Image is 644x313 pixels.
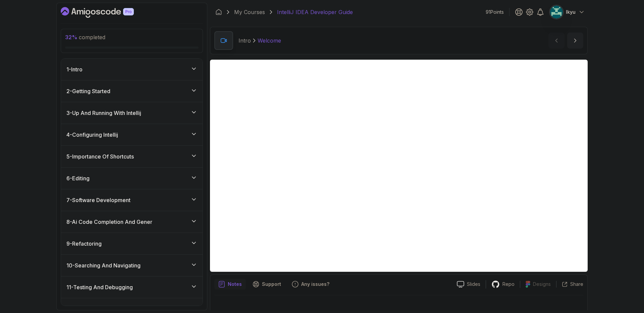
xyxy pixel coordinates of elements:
[467,281,480,288] p: Slides
[61,255,203,276] button: 10-Searching And Navigating
[277,8,353,16] p: IntelliJ IDEA Developer Guide
[258,37,281,45] p: Welcome
[550,5,585,19] button: user profile imageIkyu
[61,7,149,18] a: Dashboard
[66,152,134,161] h3: 5 - Importance Of Shortcuts
[66,283,133,291] h3: 11 - Testing And Debugging
[66,218,152,226] h3: 8 - Ai Code Completion And Gener
[61,211,203,233] button: 8-Ai Code Completion And Gener
[61,189,203,211] button: 7-Software Development
[451,281,486,288] a: Slides
[65,34,77,41] span: 32 %
[61,124,203,145] button: 4-Configuring Intellij
[249,279,285,290] button: Support button
[66,65,83,73] h3: 1 - Intro
[234,8,265,16] a: My Courses
[566,9,576,15] p: Ikyu
[210,60,588,272] iframe: 1 - Hi
[66,240,102,248] h3: 9 - Refactoring
[548,33,565,49] button: previous content
[486,9,504,15] p: 91 Points
[61,80,203,102] button: 2-Getting Started
[61,102,203,124] button: 3-Up And Running With Intellij
[288,279,333,290] button: Feedback button
[66,196,130,204] h3: 7 - Software Development
[215,9,222,15] a: Dashboard
[66,261,141,269] h3: 10 - Searching And Navigating
[61,146,203,167] button: 5-Importance Of Shortcuts
[66,109,141,117] h3: 3 - Up And Running With Intellij
[556,281,583,288] button: Share
[66,87,110,95] h3: 2 - Getting Started
[533,281,551,288] p: Designs
[238,37,251,45] p: Intro
[550,6,563,18] img: user profile image
[228,281,242,288] p: Notes
[301,281,329,288] p: Any issues?
[567,33,583,49] button: next content
[66,131,118,139] h3: 4 - Configuring Intellij
[214,279,246,290] button: notes button
[502,281,515,288] p: Repo
[61,276,203,298] button: 11-Testing And Debugging
[570,281,583,288] p: Share
[61,233,203,254] button: 9-Refactoring
[61,59,203,80] button: 1-Intro
[486,280,520,289] a: Repo
[66,305,127,313] h3: 12 - Version Control & Git
[65,34,105,41] span: completed
[262,281,281,288] p: Support
[66,174,90,182] h3: 6 - Editing
[61,168,203,189] button: 6-Editing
